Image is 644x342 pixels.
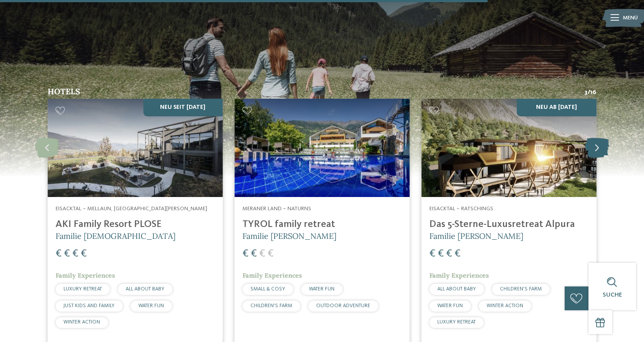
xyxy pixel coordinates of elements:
[259,249,265,259] span: €
[437,303,463,309] span: WATER FUN
[242,249,249,259] span: €
[584,88,588,97] span: 3
[242,206,311,212] span: Meraner Land – Naturns
[500,286,542,292] span: CHILDREN’S FARM
[81,249,87,259] span: €
[429,249,436,259] span: €
[64,249,70,259] span: €
[250,286,285,292] span: SMALL & COSY
[235,99,409,197] img: Familien Wellness Residence Tyrol ****
[63,303,115,309] span: JUST KIDS AND FAMILY
[56,231,175,241] span: Familie [DEMOGRAPHIC_DATA]
[446,249,452,259] span: €
[429,206,493,212] span: Eisacktal – Ratschings
[250,303,292,309] span: CHILDREN’S FARM
[268,249,274,259] span: €
[603,292,622,298] span: Suche
[429,219,588,230] h4: Das 5-Sterne-Luxusretreat Alpura
[309,286,335,292] span: WATER FUN
[421,99,596,197] img: Babyhotel in Südtirol für einen ganz entspannten Urlaub
[48,86,80,97] span: Hotels
[316,303,370,309] span: OUTDOOR ADVENTURE
[242,271,302,279] span: Family Experiences
[438,249,444,259] span: €
[63,320,100,325] span: WINTER ACTION
[48,99,223,197] img: Babyhotel in Südtirol für einen ganz entspannten Urlaub
[126,286,164,292] span: ALL ABOUT BABY
[588,88,590,97] span: /
[56,249,62,259] span: €
[454,249,461,259] span: €
[56,219,215,230] h4: AKI Family Resort PLOSE
[56,206,207,212] span: Eisacktal – Mellaun, [GEOGRAPHIC_DATA][PERSON_NAME]
[251,249,257,259] span: €
[590,88,596,97] span: 16
[63,286,102,292] span: LUXURY RETREAT
[429,231,523,241] span: Familie [PERSON_NAME]
[242,231,336,241] span: Familie [PERSON_NAME]
[56,271,115,279] span: Family Experiences
[437,320,476,325] span: LUXURY RETREAT
[138,303,164,309] span: WATER FUN
[429,271,489,279] span: Family Experiences
[437,286,476,292] span: ALL ABOUT BABY
[242,219,402,230] h4: TYROL family retreat
[487,303,523,309] span: WINTER ACTION
[72,249,78,259] span: €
